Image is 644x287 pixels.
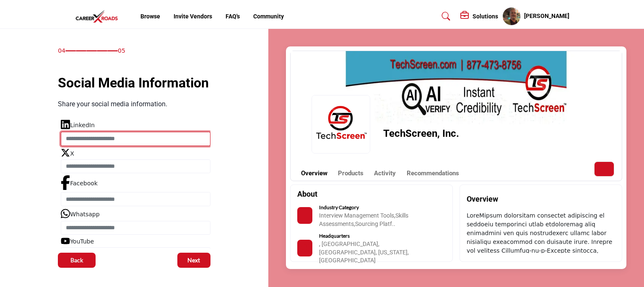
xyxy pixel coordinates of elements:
p: Share your social media information. [58,99,167,109]
a: Browse [140,13,160,20]
a: Products [338,169,364,178]
a: Search [434,10,456,23]
a: Recommendations [407,169,459,178]
span: 04 [58,46,65,55]
h5: Solutions [473,13,498,20]
p: , [GEOGRAPHIC_DATA], [GEOGRAPHIC_DATA], [US_STATE], [GEOGRAPHIC_DATA] [319,240,427,265]
span: Next [187,256,200,264]
img: site Logo [75,10,123,23]
span: 05 [118,46,125,55]
a: Community [253,13,284,20]
input: Enter LinkedIn [61,132,210,146]
h2: About [297,188,317,200]
a: FAQ's [226,13,240,20]
input: Enter X [61,159,210,174]
button: More Options [594,161,614,177]
img: Cover Image [291,51,622,124]
h2: Overview [467,193,498,205]
img: YouTube Logo [61,237,70,247]
a: Overview [301,169,327,178]
img: LinkedIn Logo [61,119,70,132]
h5: [PERSON_NAME] [524,12,569,20]
b: Headquarters [319,233,350,239]
button: Categories List [297,207,312,224]
h1: Social Media Information [58,73,209,93]
img: Logo [312,95,370,154]
button: Next [177,253,210,268]
button: Show hide supplier dropdown [502,7,521,26]
h1: TechScreen, Inc. [383,126,459,141]
b: Industry Category [319,204,359,210]
div: LinkedIn [61,119,210,146]
input: Enter YouTube [61,247,210,261]
button: Back [58,253,96,268]
img: X Logo [61,148,70,159]
input: Enter Facebook [61,192,210,206]
a: Activity [374,169,396,178]
a: Invite Vendors [174,13,212,20]
div: Solutions [460,11,498,21]
img: Whatsapp Logo [61,208,70,221]
span: Back [70,256,83,264]
div: X [61,148,210,174]
img: Facebook Logo [61,175,70,192]
div: YouTube [61,237,210,261]
input: Enter Whatsapp [61,221,210,235]
p: Interview Management Tools,Skills Assessments,Sourcing Platf.. [319,212,427,228]
div: LoreMipsum dolorsitam consectet adipiscing el seddoeiu temporinci utlab etdoloremag aliq enimadmi... [467,211,615,253]
div: Whatsapp [61,208,210,235]
button: HeadQuarters [297,240,312,256]
div: Facebook [61,175,210,206]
